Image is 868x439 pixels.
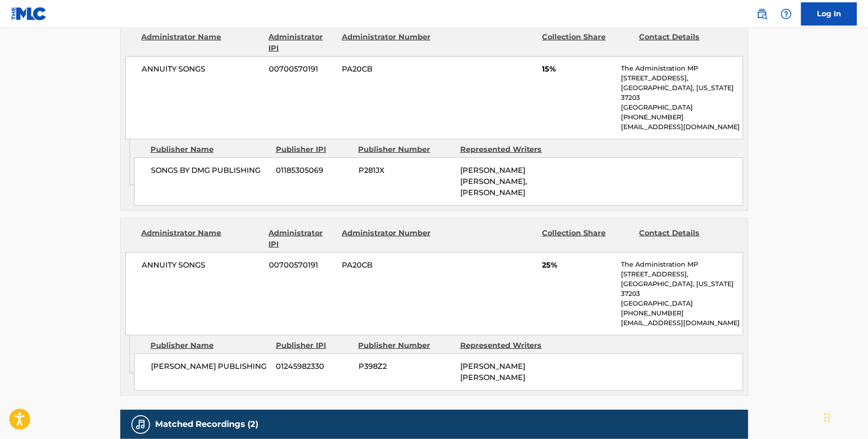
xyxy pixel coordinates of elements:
div: Administrator Number [342,32,432,54]
div: Drag [824,404,830,432]
p: [GEOGRAPHIC_DATA] [621,103,742,112]
h5: Matched Recordings (2) [156,419,259,430]
div: Administrator IPI [269,228,335,250]
span: [PERSON_NAME] PUBLISHING [151,361,269,372]
span: 01245982330 [276,361,352,372]
a: Log In [801,2,857,26]
span: [PERSON_NAME] [PERSON_NAME], [PERSON_NAME] [460,166,527,197]
span: PA20CB [342,64,432,75]
div: Contact Details [640,228,730,250]
p: [GEOGRAPHIC_DATA] [621,299,742,308]
div: Publisher Name [150,340,269,351]
p: [EMAIL_ADDRESS][DOMAIN_NAME] [621,318,742,328]
div: Help [777,5,796,23]
span: 15% [542,64,614,75]
div: Publisher Number [359,340,453,351]
span: 01185305069 [276,165,352,176]
p: [GEOGRAPHIC_DATA], [US_STATE] 37203 [621,83,742,103]
div: Administrator Name [142,32,262,54]
div: Publisher IPI [276,144,352,155]
p: [EMAIL_ADDRESS][DOMAIN_NAME] [621,122,742,132]
p: [STREET_ADDRESS], [621,73,742,83]
div: Publisher IPI [276,340,352,351]
span: P398Z2 [359,361,453,372]
img: MLC Logo [11,7,47,20]
div: Administrator Name [142,228,262,250]
span: P281JX [359,165,453,176]
span: 00700570191 [269,64,335,75]
div: Collection Share [542,32,632,54]
iframe: Chat Widget [822,394,868,439]
img: help [781,8,792,20]
div: Publisher Name [150,144,269,155]
div: Administrator IPI [269,32,335,54]
div: Represented Writers [460,340,555,351]
p: The Administration MP [621,260,742,269]
img: Matched Recordings [135,419,146,430]
span: 25% [542,260,614,271]
div: Collection Share [542,228,632,250]
span: SONGS BY DMG PUBLISHING [151,165,269,176]
div: Contact Details [640,32,730,54]
p: [PHONE_NUMBER] [621,112,742,122]
span: PA20CB [342,260,432,271]
p: [GEOGRAPHIC_DATA], [US_STATE] 37203 [621,279,742,299]
p: [PHONE_NUMBER] [621,308,742,318]
div: Publisher Number [359,144,453,155]
span: 00700570191 [269,260,335,271]
span: [PERSON_NAME] [PERSON_NAME] [460,362,525,382]
span: ANNUITY SONGS [142,260,262,271]
div: Administrator Number [342,228,432,250]
p: The Administration MP [621,64,742,73]
a: Public Search [753,5,771,23]
p: [STREET_ADDRESS], [621,269,742,279]
div: Represented Writers [460,144,555,155]
span: ANNUITY SONGS [142,64,262,75]
img: search [757,8,768,20]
